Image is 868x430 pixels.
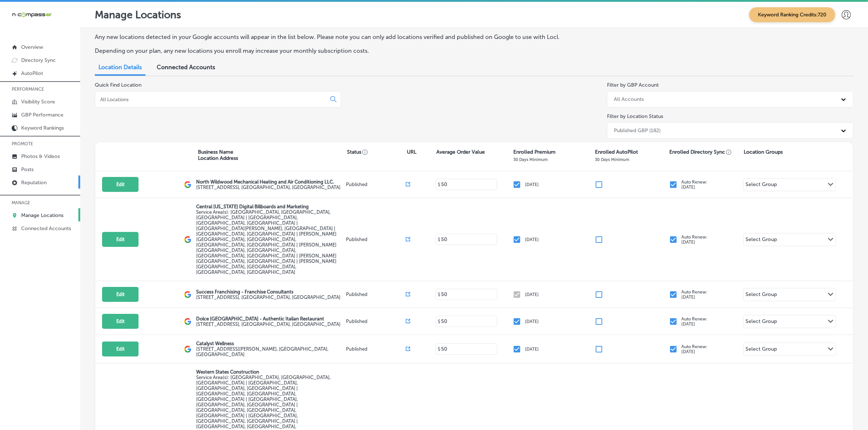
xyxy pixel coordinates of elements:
button: Edit [102,232,139,247]
p: $ [438,237,440,242]
p: North Wildwood Mechanical Heating and Air Conditioning LLC. [196,179,340,185]
p: Success Franchising - Franchise Consultants [196,289,340,295]
label: [STREET_ADDRESS][PERSON_NAME] , [GEOGRAPHIC_DATA], [GEOGRAPHIC_DATA] [196,346,344,357]
p: Manage Locations [95,9,181,21]
p: Enrolled Premium [513,149,556,155]
p: Central [US_STATE] Digital Billboards and Marketing [196,204,344,209]
p: Published [346,292,406,297]
p: $ [438,182,440,187]
p: Depending on your plan, any new locations you enroll may increase your monthly subscription costs. [95,47,588,54]
button: Edit [102,287,139,302]
label: Filter by GBP Account [607,82,659,88]
p: Status [347,149,407,155]
p: [DATE] [525,347,539,352]
p: Posts [21,166,34,173]
p: Auto Renew: [DATE] [681,316,708,327]
p: 30 Days Minimum [513,157,548,162]
p: Auto Renew: [DATE] [681,180,708,190]
label: [STREET_ADDRESS] , [GEOGRAPHIC_DATA], [GEOGRAPHIC_DATA] [196,185,340,190]
img: logo [184,318,191,325]
input: All Locations [100,96,324,103]
p: [DATE] [525,319,539,324]
p: [DATE] [525,237,539,242]
p: Business Name Location Address [198,149,238,161]
img: logo [184,236,191,243]
p: Catalyst Wellness [196,341,344,346]
p: Overview [21,44,43,50]
p: $ [438,319,440,324]
p: Published [346,237,406,242]
p: $ [438,292,440,297]
p: Enrolled AutoPilot [595,149,638,155]
p: Location Groups [744,149,783,155]
span: Location Details [98,64,142,71]
p: Auto Renew: [DATE] [681,344,708,354]
p: 30 Days Minimum [595,157,629,162]
p: [DATE] [525,182,539,187]
p: Reputation [21,180,47,186]
p: Manage Locations [21,212,63,218]
div: Select Group [746,318,777,327]
p: Published [346,182,406,187]
img: logo [184,291,191,298]
p: Visibility Score [21,99,55,105]
p: Photos & Videos [21,153,60,159]
p: URL [407,149,416,155]
p: Directory Sync [21,57,56,63]
div: Select Group [746,346,777,354]
img: logo [184,346,191,353]
button: Edit [102,177,139,192]
label: [STREET_ADDRESS] , [GEOGRAPHIC_DATA], [GEOGRAPHIC_DATA] [196,295,340,300]
span: Keyword Ranking Credits: 720 [749,7,835,22]
div: Select Group [746,236,777,245]
p: Published [346,346,406,352]
p: Keyword Rankings [21,125,64,131]
p: AutoPilot [21,70,43,76]
div: Published GBP (182) [614,127,661,134]
label: [STREET_ADDRESS] , [GEOGRAPHIC_DATA], [GEOGRAPHIC_DATA] [196,321,340,327]
p: [DATE] [525,292,539,297]
img: logo [184,181,191,188]
div: Select Group [746,291,777,300]
span: Orlando, FL, USA | Kissimmee, FL, USA | Meadow Woods, FL 32824, USA | Hunters Creek, FL 32837, US... [196,209,336,275]
label: Filter by Location Status [607,113,663,119]
p: Any new locations detected in your Google accounts will appear in the list below. Please note you... [95,33,588,40]
p: Auto Renew: [DATE] [681,234,708,245]
div: Select Group [746,181,777,190]
div: All Accounts [614,96,644,102]
p: $ [438,347,440,352]
button: Edit [102,314,139,329]
label: Quick Find Location [95,82,141,88]
button: Edit [102,342,139,356]
p: Average Order Value [436,149,485,155]
p: Western States Construction [196,369,344,375]
p: Enrolled Directory Sync [669,149,732,155]
span: Connected Accounts [157,64,215,71]
p: Published [346,319,406,324]
p: Connected Accounts [21,225,71,232]
p: GBP Performance [21,112,63,118]
img: 660ab0bf-5cc7-4cb8-ba1c-48b5ae0f18e60NCTV_CLogo_TV_Black_-500x88.png [12,11,52,18]
p: Dolce [GEOGRAPHIC_DATA] - Authentic Italian Restaurant [196,316,340,321]
p: Auto Renew: [DATE] [681,289,708,300]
